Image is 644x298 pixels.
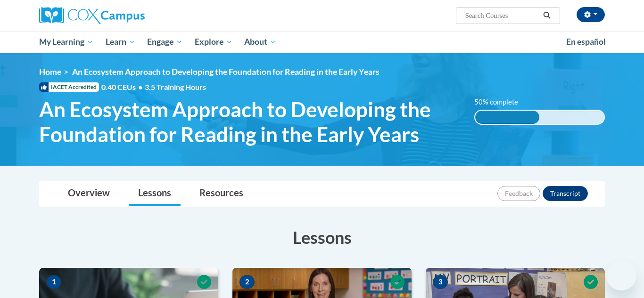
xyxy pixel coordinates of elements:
[39,226,605,249] h3: Lessons
[189,31,239,53] a: Explore
[566,37,606,47] span: En español
[145,82,206,91] span: 3.5 Training Hours
[25,31,619,53] div: Main menu
[101,82,145,92] span: 0.40 CEUs
[46,275,61,289] span: 1
[195,36,232,48] span: Explore
[433,275,448,289] span: 3
[129,181,181,206] a: Lessons
[560,32,612,52] a: En español
[138,82,142,91] span: •
[147,36,182,48] span: Engage
[39,67,61,77] a: Home
[106,36,135,48] span: Learn
[464,10,540,21] input: Search Courses
[39,36,93,48] span: My Learning
[577,7,605,22] button: Account Settings
[239,31,283,53] a: About
[244,36,276,48] span: About
[39,7,218,24] a: Cox Campus
[474,97,528,107] label: 50% complete
[540,10,554,21] button: Search
[497,186,540,201] button: Feedback
[141,31,189,53] a: Engage
[39,7,145,24] img: Cox Campus
[39,82,99,92] span: IACET Accredited
[72,67,380,77] span: An Ecosystem Approach to Developing the Foundation for Reading in the Early Years
[606,260,636,290] iframe: Button to launch messaging window
[99,31,141,53] a: Learn
[58,181,119,206] a: Overview
[39,97,460,147] span: An Ecosystem Approach to Developing the Foundation for Reading in the Early Years
[475,111,540,124] div: 50% complete
[190,181,253,206] a: Resources
[33,31,99,53] a: My Learning
[239,275,255,289] span: 2
[543,186,588,201] button: Transcript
